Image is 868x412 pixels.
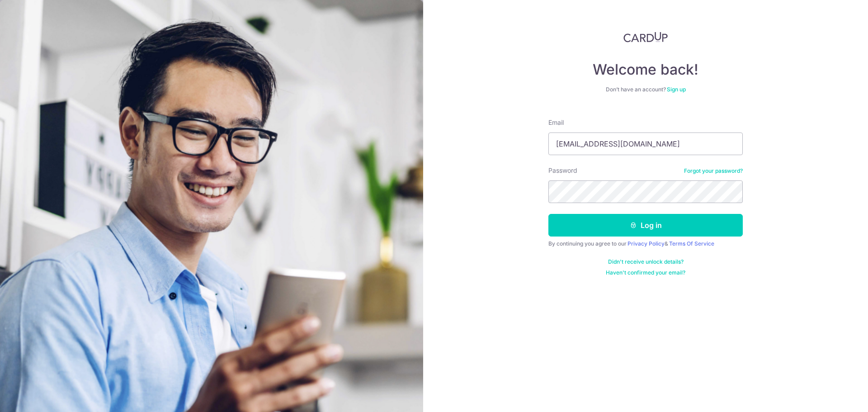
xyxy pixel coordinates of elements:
[548,166,577,175] label: Password
[548,118,564,127] label: Email
[669,240,714,247] a: Terms Of Service
[627,240,665,247] a: Privacy Policy
[548,61,743,79] h4: Welcome back!
[548,240,743,247] div: By continuing you agree to our &
[667,86,686,93] a: Sign up
[606,269,685,276] a: Haven't confirmed your email?
[548,214,743,237] button: Log in
[548,133,743,155] input: Enter your Email
[548,86,743,93] div: Don’t have an account?
[623,32,668,43] img: CardUp Logo
[608,258,684,265] a: Didn't receive unlock details?
[684,167,743,175] a: Forgot your password?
